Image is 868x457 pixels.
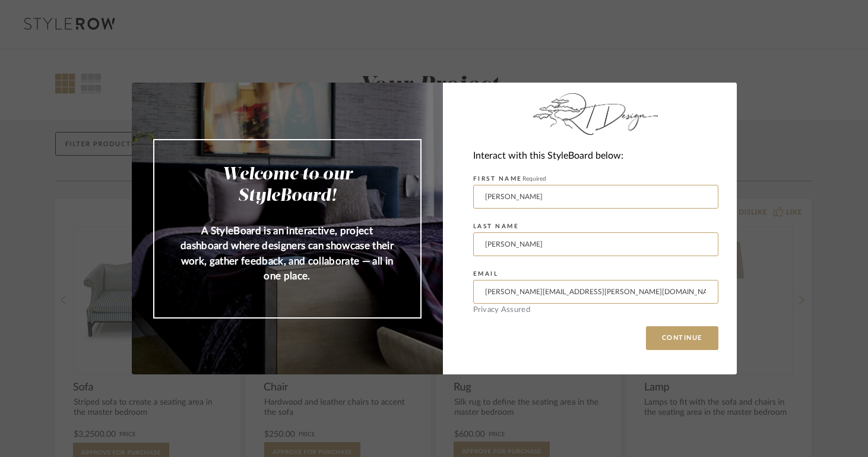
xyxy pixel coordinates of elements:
[178,164,397,207] h2: Welcome to our StyleBoard!
[178,223,397,284] p: A StyleBoard is an interactive, project dashboard where designers can showcase their work, gather...
[473,270,499,278] label: EMAIL
[522,176,546,182] span: Required
[473,175,546,182] label: FIRST NAME
[473,306,718,314] div: Privacy Assured
[473,223,519,230] label: LAST NAME
[473,232,718,256] input: Enter Last Name
[473,148,718,164] div: Interact with this StyleBoard below:
[646,326,718,350] button: CONTINUE
[473,280,718,304] input: Enter Email
[473,185,718,209] input: Enter First Name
